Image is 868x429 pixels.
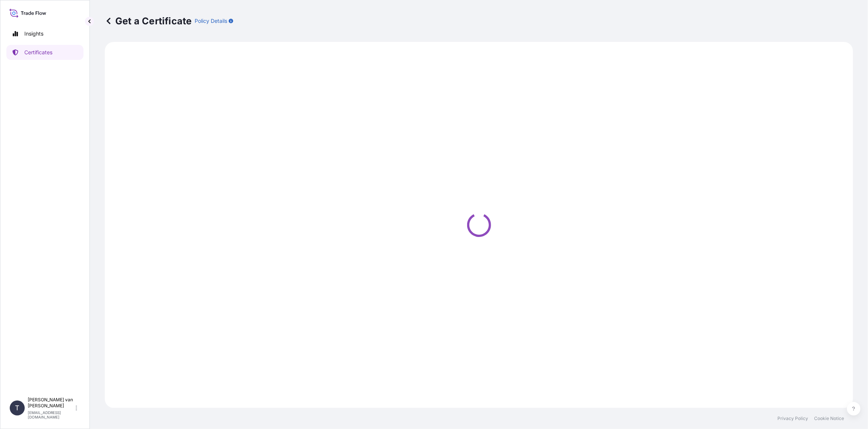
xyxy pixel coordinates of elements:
p: Policy Details [195,17,227,25]
a: Cookie Notice [814,416,844,422]
p: [EMAIL_ADDRESS][DOMAIN_NAME] [28,410,74,419]
p: [PERSON_NAME] van [PERSON_NAME] [28,397,74,409]
p: Get a Certificate [105,15,192,27]
a: Privacy Policy [777,416,808,422]
p: Insights [24,30,43,37]
div: Loading [109,46,849,404]
a: Insights [6,26,83,41]
span: T [15,404,19,412]
p: Certificates [24,49,52,56]
a: Certificates [6,45,83,60]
